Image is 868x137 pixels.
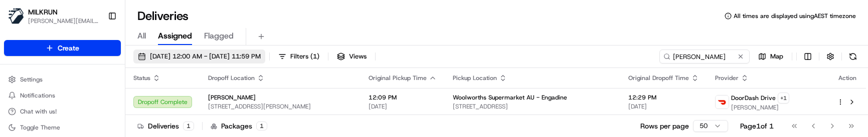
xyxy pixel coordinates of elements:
span: Original Pickup Time [369,74,427,82]
img: doordash_logo_v2.png [716,95,729,108]
span: Flagged [204,30,234,42]
h1: Deliveries [137,8,189,24]
div: Action [837,74,858,82]
span: All times are displayed using AEST timezone [734,12,856,20]
span: Create [58,43,79,53]
span: 12:09 PM [369,93,437,101]
button: Notifications [4,88,121,102]
span: All [137,30,146,42]
span: Provider [715,74,739,82]
div: Packages [211,121,267,131]
span: Settings [20,75,43,83]
span: Status [133,74,150,82]
span: [PERSON_NAME] [208,93,256,101]
span: Dropoff Location [208,74,255,82]
span: Original Dropoff Time [628,74,689,82]
p: Rows per page [640,121,689,131]
span: Filters [290,52,319,61]
span: Toggle Theme [20,123,60,131]
span: 12:29 PM [628,93,699,101]
button: Filters(1) [274,49,324,63]
span: ( 1 ) [310,52,319,61]
span: [STREET_ADDRESS] [453,102,613,110]
button: [PERSON_NAME][EMAIL_ADDRESS][DOMAIN_NAME] [28,17,100,25]
span: [DATE] [369,102,437,110]
button: Toggle Theme [4,120,121,134]
img: MILKRUN [8,8,24,24]
span: Chat with us! [20,107,57,115]
span: Woolworths Supermarket AU - Engadine [453,93,567,101]
span: [DATE] [628,102,699,110]
button: [DATE] 12:00 AM - [DATE] 11:59 PM [133,49,265,63]
div: 1 [183,121,194,130]
button: Refresh [846,49,860,63]
span: Notifications [20,91,55,99]
button: +1 [778,92,789,103]
button: MILKRUN [28,7,58,17]
span: Views [349,52,367,61]
span: Assigned [158,30,192,42]
span: DoorDash Drive [731,94,776,102]
div: 1 [256,121,267,130]
span: [PERSON_NAME] [731,103,789,111]
span: Map [770,52,783,61]
div: Deliveries [137,121,194,131]
span: [STREET_ADDRESS][PERSON_NAME] [208,102,353,110]
button: Map [754,49,788,63]
button: Views [332,49,371,63]
div: Page 1 of 1 [740,121,774,131]
button: Create [4,40,121,56]
input: Type to search [659,49,750,63]
button: MILKRUNMILKRUN[PERSON_NAME][EMAIL_ADDRESS][DOMAIN_NAME] [4,4,104,28]
button: Settings [4,72,121,86]
button: Chat with us! [4,104,121,118]
span: [DATE] 12:00 AM - [DATE] 11:59 PM [150,52,261,61]
span: Pickup Location [453,74,497,82]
